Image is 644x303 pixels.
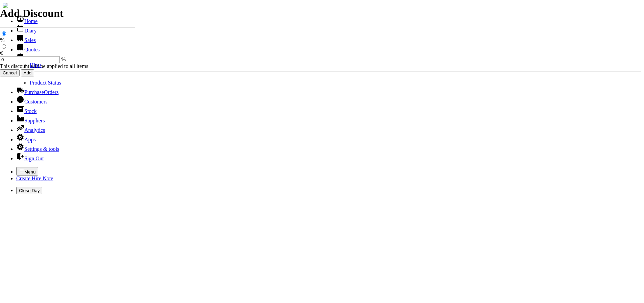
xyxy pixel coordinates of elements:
a: Stock [16,108,37,114]
li: Suppliers [16,114,641,124]
li: Stock [16,105,641,114]
a: Settings & tools [16,146,59,152]
a: Apps [16,137,36,142]
a: Suppliers [16,118,45,123]
input: € [2,44,6,49]
ul: Hire Notes [16,62,641,86]
span: % [61,56,66,62]
button: Close Day [16,187,42,194]
a: Sign Out [16,156,44,161]
input: % [2,31,6,36]
a: Customers [16,99,47,104]
button: Menu [16,167,38,176]
a: Product Status [30,80,61,86]
li: Hire Notes [16,53,641,86]
a: PurchaseOrders [16,89,58,95]
input: Add [21,69,34,76]
li: Sales [16,34,641,43]
a: Analytics [16,127,45,133]
a: Create Hire Note [16,176,53,181]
